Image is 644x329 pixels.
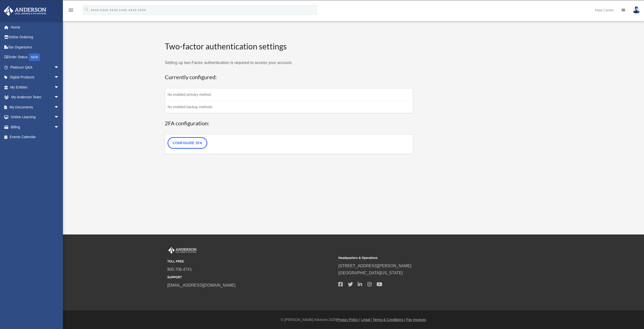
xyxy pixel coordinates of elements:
[168,137,207,149] a: Configure 2FA
[68,9,74,13] a: menu
[63,317,644,323] div: © [PERSON_NAME] Advisors 2025
[167,283,235,287] a: [EMAIL_ADDRESS][DOMAIN_NAME]
[361,318,372,322] a: Legal |
[4,102,67,112] a: My Documentsarrow_drop_down
[4,22,67,32] a: Home
[338,271,403,275] a: [GEOGRAPHIC_DATA][US_STATE]
[29,53,40,61] div: NEW
[54,112,64,123] span: arrow_drop_down
[338,255,506,261] small: Headquarters & Operations
[4,42,67,52] a: Tax Organizers
[2,6,48,16] img: Anderson Advisors Platinum Portal
[4,112,67,122] a: Online Learningarrow_drop_down
[68,7,74,13] i: menu
[4,132,67,142] a: Events Calendar
[84,7,90,12] i: search
[406,318,426,322] a: Pay Invoices
[54,92,64,103] span: arrow_drop_down
[54,122,64,132] span: arrow_drop_down
[54,62,64,73] span: arrow_drop_down
[165,59,413,66] p: Setting up two-Factor authentication is required to access your account.
[338,264,411,268] a: [STREET_ADDRESS][PERSON_NAME]
[165,119,413,127] h3: 2FA configuration:
[167,247,197,254] img: Anderson Advisors Platinum Portal
[54,72,64,83] span: arrow_drop_down
[165,73,413,81] h3: Currently configured:
[633,6,640,14] img: User Pic
[167,275,335,280] small: SUPPORT
[54,102,64,112] span: arrow_drop_down
[165,101,413,113] td: No enabled backup methods
[4,92,67,102] a: My Anderson Teamarrow_drop_down
[4,32,67,42] a: Online Ordering
[167,267,192,272] a: 800.706.4741
[165,41,413,52] h2: Two-factor authentication settings
[4,72,67,82] a: Digital Productsarrow_drop_down
[4,122,67,132] a: Billingarrow_drop_down
[4,62,67,72] a: Platinum Q&Aarrow_drop_down
[54,82,64,93] span: arrow_drop_down
[4,82,67,92] a: My Entitiesarrow_drop_down
[4,52,67,63] a: Order StatusNEW
[337,318,360,322] a: Privacy Policy |
[373,318,405,322] a: Terms & Conditions |
[165,88,413,101] td: No enabled primary method
[167,259,335,264] small: TOLL FREE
